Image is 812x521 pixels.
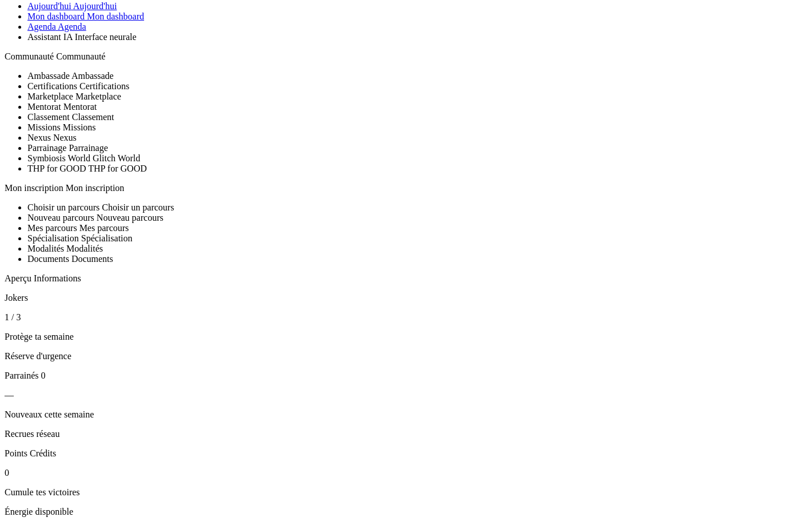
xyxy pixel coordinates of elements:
span: Certifications [79,81,129,91]
p: Réserve d'urgence [5,351,807,361]
p: Nouveaux cette semaine [5,409,807,420]
span: Missions Missions [27,122,96,132]
span: Parrainage [69,143,108,153]
span: Interface neurale [75,32,137,42]
span: Informations [34,273,81,283]
p: — [5,390,807,400]
span: Classement Classement [27,112,114,122]
span: THP for GOOD [27,164,86,173]
span: Mes parcours Mes parcours [27,223,129,233]
span: Crédits [30,448,56,458]
span: Assistant IA Interface neurale [27,32,137,42]
p: Énergie disponible [5,507,807,517]
span: Choisir un parcours [102,202,174,212]
span: Mentorat [27,102,61,112]
a: Mon dashboard Mon dashboard [27,11,144,21]
span: Aujourd'hui [27,1,71,11]
span: Jokers [5,293,28,303]
span: Nouveau parcours [27,213,94,222]
span: Modalités Modalités [27,244,103,253]
span: Certifications Certifications [27,81,129,91]
span: Mentorat Mentorat [27,102,97,112]
span: Assistant IA [27,32,73,42]
span: Mon dashboard [27,11,85,21]
span: Choisir un parcours [27,202,99,212]
span: Aperçu [5,273,31,283]
span: Communauté [5,51,54,61]
span: Nexus [27,133,51,142]
span: Mes parcours [27,223,77,233]
span: Missions [27,122,61,132]
span: Documents [27,254,69,264]
span: Choisir un parcours Choisir un parcours [27,202,174,212]
span: Ambassade Ambassade [27,71,114,81]
a: Aujourd'hui Aujourd'hui [27,1,117,11]
span: THP for GOOD [88,164,147,173]
span: Mon inscription [5,183,63,193]
span: Nouveau parcours [97,213,164,222]
span: Mon inscription [66,183,125,193]
p: 0 [5,468,807,478]
span: Documents Documents [27,254,113,264]
span: Mes parcours [79,223,129,233]
span: Ambassade [27,71,70,81]
p: Cumule tes victoires [5,487,807,498]
span: Classement [72,112,114,122]
span: Aujourd'hui [73,1,117,11]
span: Mon dashboard [87,11,144,21]
span: Nexus [53,133,77,142]
span: Classement [27,112,70,122]
span: THP for GOOD THP for GOOD [27,164,147,173]
span: Mentorat [63,102,97,112]
span: Agenda [58,22,86,31]
span: Agenda [27,22,56,31]
span: Missions [63,122,96,132]
span: Nouveau parcours Nouveau parcours [27,213,164,222]
span: 0 [41,371,46,380]
span: Points [5,448,27,458]
a: Agenda Agenda [27,22,86,31]
span: Nexus Nexus [27,133,77,142]
p: Recrues réseau [5,429,807,439]
span: Symbiosis World [27,153,90,163]
section: Aperçu rapide [5,273,807,517]
span: Spécialisation [27,233,79,243]
span: Parrainage [27,143,66,153]
span: Modalités [27,244,64,253]
span: Spécialisation [81,233,133,243]
span: Symbiosis World Glitch World [27,153,140,163]
span: Parrainage Parrainage [27,143,108,153]
span: Spécialisation Spécialisation [27,233,133,243]
span: Parrainés [5,371,39,380]
span: Marketplace Marketplace [27,92,121,101]
span: Certifications [27,81,77,91]
span: Ambassade [71,71,114,81]
span: Communauté [56,51,105,61]
span: Documents [71,254,113,264]
span: Marketplace [27,92,73,101]
p: 1 / 3 [5,312,807,323]
span: Modalités [66,244,103,253]
p: Protège ta semaine [5,332,807,342]
span: Glitch World [93,153,140,163]
span: Marketplace [75,92,121,101]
